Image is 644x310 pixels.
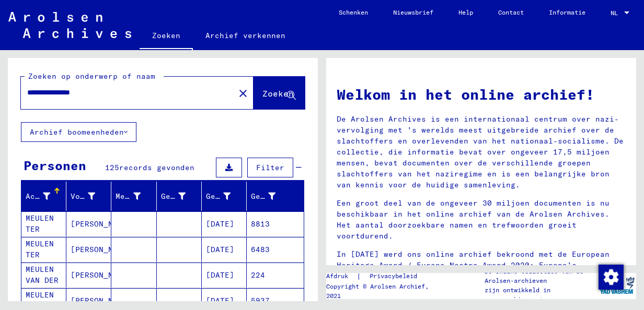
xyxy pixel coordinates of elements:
[66,211,111,236] mat-cell: [PERSON_NAME]
[21,263,66,288] mat-cell: MEULEN VAN DER
[206,192,267,201] font: Geboortedatum
[161,188,201,205] div: Geboorte
[337,198,626,242] p: Een groot deel van de ongeveer 30 miljoen documenten is nu beschikbaar in het online archief van ...
[21,182,66,211] mat-header-cell: Nachname
[30,127,124,137] font: Archief boomeenheden
[116,188,156,205] div: Meisjesnaam
[337,84,626,105] h1: Welkom in het online archief!
[111,182,156,211] mat-header-cell: Geburtsname
[66,237,111,262] mat-cell: [PERSON_NAME]
[202,263,247,288] mat-cell: [DATE]
[8,12,131,38] img: Arolsen_neg.svg
[251,192,303,201] font: Gevangene #
[26,192,73,201] font: Achternaam
[599,265,624,290] img: Toestemming wijzigen
[485,267,597,285] p: De online collecties van de Arolsen-archieven
[254,77,305,109] button: Zoeken
[247,263,304,288] mat-cell: 224
[262,88,294,99] span: Zoeken
[202,182,247,211] mat-header-cell: Geburtsdatum
[119,163,194,172] span: records gevonden
[116,192,167,201] font: Meisjesnaam
[71,188,111,205] div: Voornaam
[206,188,246,205] div: Geboortedatum
[26,188,66,205] div: Achternaam
[21,122,136,142] button: Archief boomeenheden
[66,263,111,288] mat-cell: [PERSON_NAME]
[202,211,247,236] mat-cell: [DATE]
[251,188,291,205] div: Gevangene #
[21,237,66,262] mat-cell: MEULEN TER
[193,23,298,48] a: Archief verkennen
[337,249,626,282] p: In [DATE] werd ons online archief bekroond met de European Heritage Award / Europa Nostra Award 2...
[326,271,356,282] a: Afdruk
[140,23,193,50] a: Zoeken
[256,163,284,172] span: Filter
[611,9,622,17] span: NL
[157,182,202,211] mat-header-cell: Geburt‏
[356,271,361,282] font: |
[24,156,86,175] div: Personen
[247,211,304,236] mat-cell: 8813
[21,211,66,236] mat-cell: MEULEN TER
[247,237,304,262] mat-cell: 6483
[233,82,254,103] button: Duidelijk
[326,282,442,301] p: Copyright © Arolsen Archief, 2021
[161,192,199,201] font: Geboorte
[105,163,119,172] span: 125
[202,237,247,262] mat-cell: [DATE]
[337,114,626,190] p: De Arolsen Archives is een internationaal centrum over nazi-vervolging met 's werelds meest uitge...
[28,71,155,81] mat-label: Zoeken op onderwerp of naam
[237,87,249,100] mat-icon: close
[597,272,637,299] img: yv_logo.png
[71,192,108,201] font: Voornaam
[247,158,293,177] button: Filter
[247,182,304,211] mat-header-cell: Prisoner #
[361,271,430,282] a: Privacybeleid
[66,182,111,211] mat-header-cell: Vorname
[485,285,597,304] p: zijn ontwikkeld in samenwerking met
